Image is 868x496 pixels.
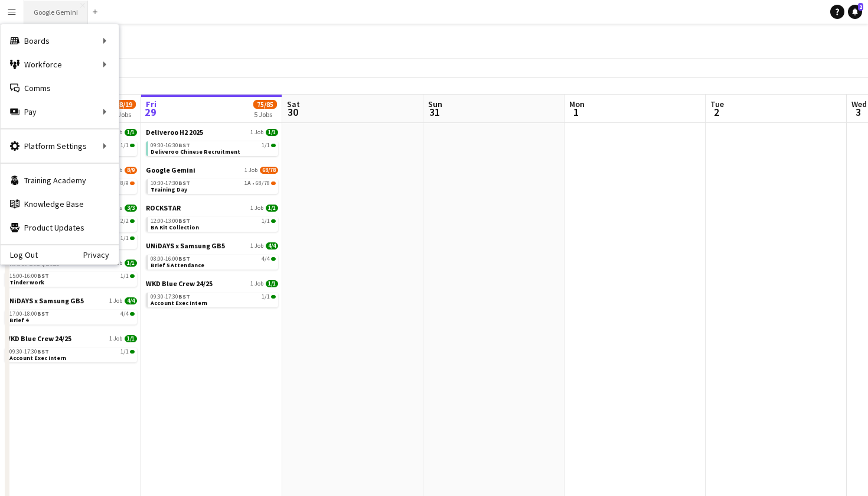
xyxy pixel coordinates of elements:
span: WKD Blue Crew 24/25 [146,279,213,288]
span: UNiDAYS x Samsung GB5 [146,241,225,250]
span: 12:00-13:00 [151,218,190,224]
span: Mon [569,99,585,109]
span: 4/4 [271,257,276,261]
span: Brief 4 [9,316,28,324]
span: 29 [144,105,156,119]
span: 2 [858,3,863,11]
span: 75/85 [253,100,277,109]
span: 1A [244,180,251,186]
span: 09:30-16:30 [151,142,190,148]
div: WKD Blue Crew 24/251 Job1/109:30-17:30BST1/1Account Exec Intern [5,334,137,365]
span: BST [178,293,190,300]
span: Deliveroo H2 2025 [146,128,203,137]
a: 10:30-17:30BST1A•68/78Training Day [151,179,276,193]
span: 8/9 [130,181,135,185]
span: BST [178,255,190,262]
a: 2 [848,5,862,19]
span: 1/1 [262,294,270,300]
span: 30 [285,105,300,119]
span: 68/78 [271,181,276,185]
span: 1/1 [271,219,276,223]
span: 31 [426,105,442,119]
span: 2/2 [120,218,129,224]
span: 1/1 [125,335,137,342]
span: BA Kit Collection [151,223,199,231]
span: 1/1 [130,274,135,278]
div: Platform Settings [1,134,119,158]
div: Pay [1,100,119,124]
span: 1/1 [120,349,129,355]
span: 1/1 [130,350,135,354]
span: 09:30-17:30 [151,294,190,300]
span: Deliveroo Chinese Recruitment [151,148,240,155]
div: 5 Jobs [254,110,276,119]
span: Training Day [151,186,187,193]
a: 09:30-17:30BST1/1Account Exec Intern [151,293,276,306]
div: 7 Jobs [113,110,135,119]
span: 10:30-17:30 [151,180,190,186]
a: 09:30-16:30BST1/1Deliveroo Chinese Recruitment [151,141,276,155]
span: 1 Job [250,205,263,212]
a: 17:00-18:00BST4/4Brief 4 [9,310,135,323]
a: ROCKSTAR1 Job1/1 [146,203,278,212]
span: Account Exec Intern [151,299,207,307]
span: UNiDAYS x Samsung GB5 [5,296,84,305]
a: WKD Blue Crew 24/251 Job1/1 [146,279,278,288]
div: Deliveroo H2 20251 Job1/109:30-16:30BST1/1Deliveroo Chinese Recruitment [146,128,278,166]
button: Google Gemini [24,1,88,24]
span: 1/1 [266,205,278,212]
span: 18/19 [112,100,136,109]
a: Google Gemini1 Job68/78 [146,166,278,174]
div: Google Gemini1 Job68/7810:30-17:30BST1A•68/78Training Day [146,166,278,203]
span: 1/1 [130,144,135,147]
a: UNiDAYS x Samsung GB51 Job4/4 [5,296,137,305]
a: 12:00-13:00BST1/1BA Kit Collection [151,217,276,231]
a: Deliveroo H2 20251 Job1/1 [146,128,278,137]
span: 8/9 [120,180,129,186]
a: Log Out [1,250,38,260]
span: 1/1 [120,142,129,148]
a: Privacy [83,250,119,260]
a: Comms [1,76,119,100]
span: BST [178,141,190,149]
span: 1 Job [250,129,263,136]
span: 1/1 [120,273,129,279]
span: 1/1 [271,295,276,299]
span: 15:00-16:00 [9,273,49,279]
span: 3 [850,105,867,119]
span: ROCKSTAR [146,203,181,212]
span: BST [37,348,49,355]
a: 09:30-17:30BST1/1Account Exec Intern [9,348,135,361]
a: 15:00-16:00BST1/1Tinder work [9,272,135,286]
a: WKD Blue Crew 24/251 Job1/1 [5,334,137,343]
span: Account Exec Intern [9,354,66,362]
div: WKD Blue Crew 24/251 Job1/109:30-17:30BST1/1Account Exec Intern [146,279,278,310]
a: Knowledge Base [1,192,119,216]
span: 1/1 [130,236,135,240]
span: 4/4 [266,242,278,249]
span: 1 Job [244,167,257,174]
span: Fri [146,99,156,109]
a: UNiDAYS x Samsung GB51 Job4/4 [146,241,278,250]
span: Tue [710,99,724,109]
a: Training Academy [1,168,119,192]
span: 1/1 [266,129,278,136]
span: 68/78 [260,167,278,174]
span: 4/4 [262,256,270,262]
span: BST [37,272,49,280]
a: Product Updates [1,216,119,239]
span: 1 [567,105,585,119]
span: 1/1 [262,142,270,148]
span: 1/1 [125,260,137,267]
span: BST [178,179,190,187]
span: 1/1 [120,235,129,241]
div: UNiDAYS x Samsung GB51 Job4/417:00-18:00BST4/4Brief 4 [5,296,137,334]
span: WKD Blue Crew 24/25 [5,334,71,343]
span: Wed [851,99,867,109]
span: 1 Job [109,297,122,304]
span: 1/1 [262,218,270,224]
span: 4/4 [125,297,137,304]
span: 1 Job [109,335,122,342]
div: UNiDAYS x Samsung GB51 Job4/408:00-16:00BST4/4Brief 5 Attendance [146,241,278,279]
span: 1 Job [250,280,263,287]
